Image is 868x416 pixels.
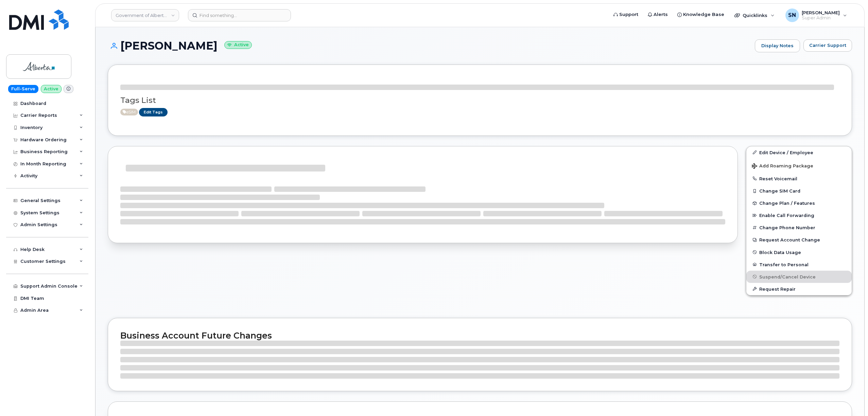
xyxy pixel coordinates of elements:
[746,258,852,271] button: Transfer to Personal
[759,213,814,218] span: Enable Call Forwarding
[120,96,839,105] h3: Tags List
[746,234,852,246] button: Request Account Change
[752,163,813,170] span: Add Roaming Package
[803,39,852,52] button: Carrier Support
[139,108,168,116] a: Edit Tags
[746,159,852,173] button: Add Roaming Package
[746,197,852,209] button: Change Plan / Features
[746,185,852,197] button: Change SIM Card
[108,40,751,52] h1: [PERSON_NAME]
[759,274,816,279] span: Suspend/Cancel Device
[755,39,800,52] a: Display Notes
[809,42,846,49] span: Carrier Support
[746,283,852,295] button: Request Repair
[746,221,852,234] button: Change Phone Number
[224,41,252,49] small: Active
[746,146,852,159] a: Edit Device / Employee
[746,271,852,283] button: Suspend/Cancel Device
[120,330,839,341] h2: Business Account Future Changes
[746,209,852,221] button: Enable Call Forwarding
[120,109,138,115] span: Active
[746,246,852,258] button: Block Data Usage
[759,201,815,206] span: Change Plan / Features
[746,173,852,185] button: Reset Voicemail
